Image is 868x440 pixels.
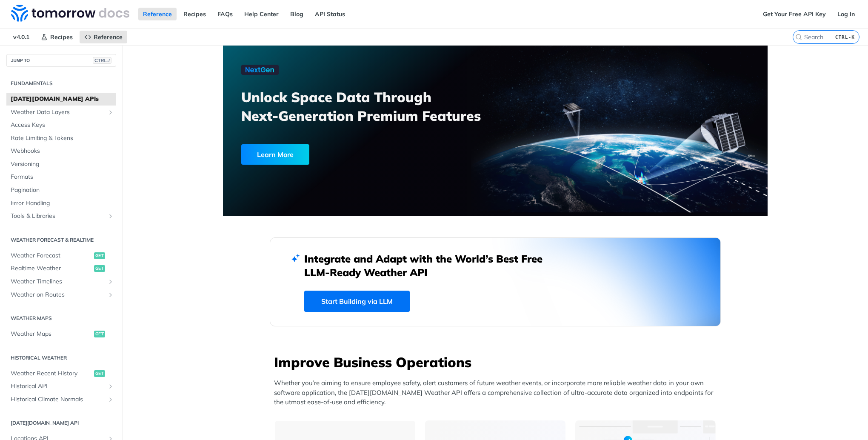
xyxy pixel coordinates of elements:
span: Tools & Libraries [11,212,105,220]
span: Reference [94,33,123,41]
h3: Improve Business Operations [274,353,721,371]
a: Learn More [241,144,452,165]
h2: Integrate and Adapt with the World’s Best Free LLM-Ready Weather API [304,252,555,279]
a: Help Center [240,8,283,20]
a: Weather on RoutesShow subpages for Weather on Routes [6,289,116,301]
a: Recipes [36,31,77,43]
span: Weather Timelines [11,277,105,286]
button: Show subpages for Tools & Libraries [107,213,114,220]
span: get [94,331,105,337]
button: Show subpages for Historical Climate Normals [107,396,114,403]
span: CTRL-/ [93,57,111,64]
button: Show subpages for Historical API [107,383,114,390]
span: Weather Recent History [11,369,92,378]
h3: Unlock Space Data Through Next-Generation Premium Features [241,88,505,125]
span: Weather on Routes [11,291,105,299]
a: Blog [286,8,308,20]
a: Start Building via LLM [304,291,410,312]
a: Reference [80,31,127,43]
img: NextGen [241,65,279,75]
a: [DATE][DOMAIN_NAME] APIs [6,93,116,106]
a: Weather Data LayersShow subpages for Weather Data Layers [6,106,116,119]
a: Log In [833,8,859,20]
span: get [94,370,105,377]
a: Weather Mapsget [6,328,116,340]
a: Realtime Weatherget [6,262,116,275]
span: Historical API [11,382,105,391]
span: Webhooks [11,147,114,155]
span: get [94,252,105,259]
button: Show subpages for Weather Data Layers [107,109,114,116]
a: Get Your Free API Key [758,8,831,20]
button: Show subpages for Weather on Routes [107,291,114,298]
a: Error Handling [6,197,116,210]
a: Access Keys [6,119,116,131]
a: Formats [6,171,116,183]
p: Whether you’re aiming to ensure employee safety, alert customers of future weather events, or inc... [274,378,721,407]
h2: Weather Maps [6,314,116,322]
div: Learn More [241,144,309,165]
a: Tools & LibrariesShow subpages for Tools & Libraries [6,210,116,223]
span: Pagination [11,186,114,194]
span: Versioning [11,160,114,169]
a: FAQs [213,8,237,20]
a: Pagination [6,184,116,197]
h2: Fundamentals [6,80,116,87]
span: Access Keys [11,121,114,129]
a: Rate Limiting & Tokens [6,132,116,145]
span: Formats [11,173,114,181]
img: Tomorrow.io Weather API Docs [11,5,129,22]
a: Historical APIShow subpages for Historical API [6,380,116,393]
a: Weather TimelinesShow subpages for Weather Timelines [6,275,116,288]
kbd: CTRL-K [833,33,857,41]
h2: [DATE][DOMAIN_NAME] API [6,419,116,427]
a: Reference [138,8,177,20]
button: Show subpages for Weather Timelines [107,278,114,285]
span: Weather Data Layers [11,108,105,117]
button: JUMP TOCTRL-/ [6,54,116,67]
span: get [94,265,105,272]
a: Versioning [6,158,116,171]
a: API Status [310,8,350,20]
a: Weather Forecastget [6,249,116,262]
span: v4.0.1 [9,31,34,43]
span: Error Handling [11,199,114,208]
span: Rate Limiting & Tokens [11,134,114,143]
span: Realtime Weather [11,264,92,273]
a: Weather Recent Historyget [6,367,116,380]
a: Historical Climate NormalsShow subpages for Historical Climate Normals [6,393,116,406]
span: Weather Maps [11,330,92,338]
span: Recipes [50,33,73,41]
span: Historical Climate Normals [11,395,105,404]
a: Webhooks [6,145,116,157]
span: [DATE][DOMAIN_NAME] APIs [11,95,114,103]
h2: Historical Weather [6,354,116,362]
a: Recipes [179,8,211,20]
span: Weather Forecast [11,251,92,260]
svg: Search [795,34,802,40]
h2: Weather Forecast & realtime [6,236,116,244]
